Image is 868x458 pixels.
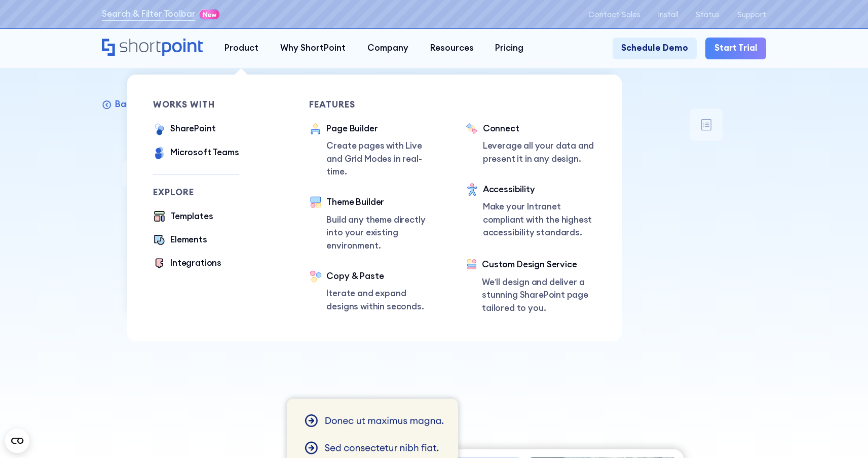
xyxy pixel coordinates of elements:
a: Home [102,39,203,57]
div: Why ShortPoint [280,42,346,55]
a: Install [658,10,678,19]
div: Features [309,100,439,109]
div: Custom Design Service [482,258,595,271]
div: Elements [170,233,207,246]
iframe: Chat Widget [686,340,868,458]
div: SharePoint [170,122,215,135]
div: Resources [430,42,474,55]
div: Connect [483,122,596,135]
a: Company [356,38,419,59]
a: Page BuilderCreate pages with Live and Grid Modes in real-time. [309,122,439,179]
div: works with [153,100,239,109]
div: Explore [153,188,239,197]
a: Resources [419,38,484,59]
button: Open CMP widget [5,429,29,453]
a: Why ShortPoint [270,38,357,59]
p: Back to Elements [115,98,189,110]
p: We’ll design and deliver a stunning SharePoint page tailored to you. [482,276,595,315]
a: Search & Filter Toolbar [102,8,195,21]
div: Copy & Paste [326,270,439,283]
div: Accessibility [483,183,596,196]
p: Leverage all your data and present it in any design. [483,139,596,165]
div: Integrations [170,257,221,270]
p: Build any theme directly into your existing environment. [326,214,439,253]
a: Microsoft Teams [153,146,239,161]
div: Page Builder [326,122,439,135]
a: Support [737,10,766,19]
a: Custom Design ServiceWe’ll design and deliver a stunning SharePoint page tailored to you. [466,258,596,315]
div: Microsoft Teams [170,146,239,159]
a: Start Trial [705,38,766,59]
a: Templates [153,210,213,225]
a: ConnectLeverage all your data and present it in any design. [466,122,596,166]
a: Pricing [484,38,535,59]
a: Schedule Demo [613,38,697,59]
p: Create pages with Live and Grid Modes in real-time. [326,139,439,179]
p: Iterate and expand designs within seconds. [326,287,439,313]
a: AccessibilityMake your Intranet compliant with the highest accessibility standards. [466,183,596,241]
a: Copy & PasteIterate and expand designs within seconds. [309,270,439,313]
a: Product [214,38,270,59]
a: Back to Elements [102,98,189,110]
div: Company [367,42,408,55]
a: Integrations [153,257,221,271]
a: SharePoint [153,122,216,137]
div: Product [224,42,258,55]
a: Status [696,10,720,19]
div: Pricing [495,42,523,55]
a: Theme BuilderBuild any theme directly into your existing environment. [309,196,439,252]
div: Templates [170,210,213,223]
a: Contact Sales [588,10,640,19]
div: Theme Builder [326,196,439,209]
a: Elements [153,233,207,248]
p: Make your Intranet compliant with the highest accessibility standards. [483,200,596,239]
